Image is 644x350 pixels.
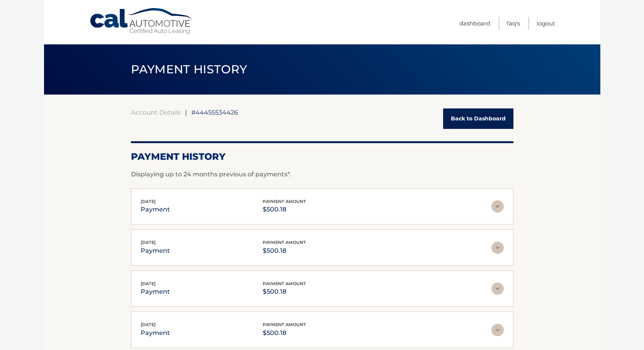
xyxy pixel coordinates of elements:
[263,286,306,297] p: $500.18
[141,328,170,338] p: payment
[131,151,513,162] h2: Payment History
[185,108,187,116] span: |
[459,17,490,30] a: Dashboard
[141,240,156,245] span: [DATE]
[491,324,504,336] img: accordion-rest.svg
[491,200,504,213] img: accordion-rest.svg
[141,199,156,204] span: [DATE]
[507,17,520,30] a: FAQ's
[263,199,306,204] span: payment amount
[263,245,306,256] p: $500.18
[141,245,170,256] p: payment
[131,170,513,179] p: Displaying up to 24 months previous of payments*.
[141,286,170,297] p: payment
[141,322,156,327] span: [DATE]
[491,242,504,254] img: accordion-rest.svg
[537,17,555,30] a: Logout
[443,108,513,129] a: Back to Dashboard
[141,204,170,215] p: payment
[263,322,306,327] span: payment amount
[191,108,238,116] span: #44455534426
[263,328,306,338] p: $500.18
[89,8,194,35] a: Cal Automotive
[131,108,181,116] a: Account Details
[263,281,306,286] span: payment amount
[141,281,156,286] span: [DATE]
[263,240,306,245] span: payment amount
[263,204,306,215] p: $500.18
[131,62,247,76] span: PAYMENT HISTORY
[491,282,504,295] img: accordion-rest.svg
